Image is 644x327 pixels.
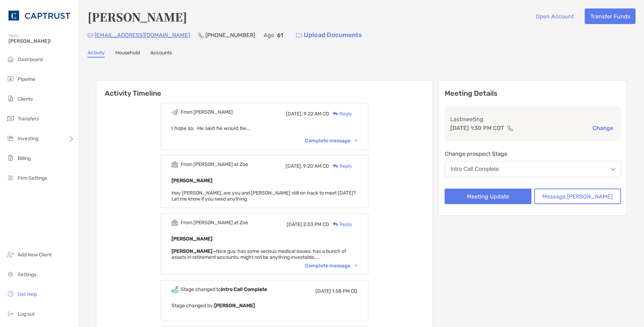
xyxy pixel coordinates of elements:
button: Change [590,124,615,132]
div: Reply [329,110,352,118]
div: Complete message [305,263,357,269]
div: From [PERSON_NAME] at Zoe [181,161,248,167]
img: CAPTRUST Logo [8,3,70,28]
a: Household [115,50,140,58]
img: Chevron icon [354,264,357,267]
img: Reply icon [333,112,338,116]
img: pipeline icon [6,75,15,83]
img: add_new_client icon [6,250,15,258]
span: Settings [18,272,36,278]
p: [PHONE_NUMBER] [205,31,255,40]
span: 2:03 PM CD [303,221,329,227]
span: Nice guy, has some serious medical issues, has a bunch of assets in retirement accounts, might no... [171,248,346,260]
span: [DATE], [285,163,302,169]
a: Upload Documents [291,28,367,43]
span: Hey [PERSON_NAME], are you and [PERSON_NAME] still on track to meet [DATE]? Let me know if you ne... [171,190,356,202]
img: logout icon [6,309,15,318]
b: Intro Call Complete [221,286,267,292]
div: From [PERSON_NAME] at Zoe [181,220,248,226]
span: I hope so. He said he would be... [171,125,250,131]
span: 9:20 AM CD [303,163,329,169]
div: Reply [329,162,352,170]
img: get-help icon [6,290,15,298]
img: Event icon [171,109,178,115]
strong: [PERSON_NAME] - [171,248,216,254]
img: firm-settings icon [6,173,15,182]
p: Stage changed by: [171,301,357,310]
img: Reply icon [333,222,338,227]
a: Activity [88,50,105,58]
div: Stage changed to [181,286,267,292]
p: Age [264,31,274,40]
span: Log out [18,311,35,317]
div: Intro Call Complete [451,166,499,172]
span: Billing [18,155,31,161]
p: Meeting Details [445,89,621,98]
b: [PERSON_NAME] [171,236,212,242]
button: Transfer Funds [585,8,636,24]
img: transfers icon [6,114,15,123]
p: [EMAIL_ADDRESS][DOMAIN_NAME] [95,31,190,40]
img: Event icon [171,286,178,293]
span: Investing [18,136,38,142]
span: [PERSON_NAME]! [8,38,74,44]
span: Pipeline [18,76,35,82]
img: Chevron icon [354,139,357,142]
span: Add New Client [18,252,52,258]
span: 1:58 PM CD [332,288,357,294]
h4: [PERSON_NAME] [88,8,187,25]
img: Event icon [171,219,178,226]
span: [DATE] [315,288,331,294]
span: Dashboard [18,57,43,63]
p: 61 [277,31,283,40]
img: button icon [296,33,302,38]
span: Firm Settings [18,175,47,181]
img: Phone Icon [198,32,204,38]
img: investing icon [6,134,15,142]
img: billing icon [6,154,15,162]
img: Email Icon [88,33,93,37]
span: 9:22 AM CD [303,111,329,117]
p: Change prospect Stage [445,149,621,158]
b: [PERSON_NAME] [214,303,255,309]
img: Open dropdown arrow [611,168,615,171]
button: Open Account [530,8,579,24]
img: Event icon [171,161,178,168]
div: Reply [329,221,352,228]
h6: Activity Timeline [96,81,433,97]
b: [PERSON_NAME] [171,178,212,184]
span: Clients [18,96,33,102]
p: Last meeting [450,115,615,124]
button: Intro Call Complete [445,161,621,177]
button: Message [PERSON_NAME] [534,189,621,204]
div: From [PERSON_NAME] [181,109,233,115]
span: [DATE] [287,221,302,227]
img: dashboard icon [6,55,15,63]
span: Transfers [18,116,39,122]
span: Get Help [18,291,37,297]
button: Meeting Update [445,189,531,204]
img: settings icon [6,270,15,278]
img: Reply icon [333,164,338,168]
a: Accounts [150,50,172,58]
div: Complete message [305,138,357,144]
img: clients icon [6,94,15,103]
span: [DATE], [286,111,302,117]
img: communication type [507,125,513,131]
p: [DATE] 1:30 PM CDT [450,124,504,132]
